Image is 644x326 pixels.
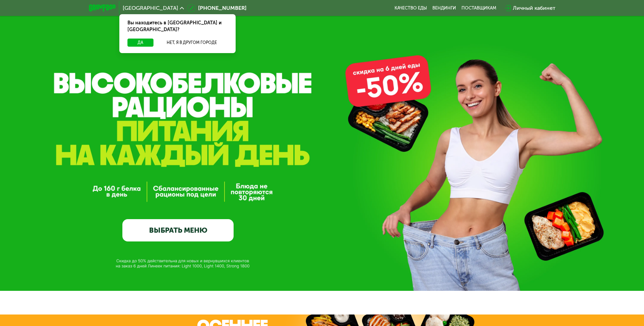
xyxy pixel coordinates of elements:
div: поставщикам [461,5,496,11]
a: Качество еды [395,5,427,11]
a: ВЫБРАТЬ МЕНЮ [122,219,234,241]
div: Личный кабинет [513,4,555,12]
button: Нет, я в другом городе [156,39,228,47]
a: [PHONE_NUMBER] [187,4,246,12]
div: Вы находитесь в [GEOGRAPHIC_DATA] и [GEOGRAPHIC_DATA]? [119,14,236,39]
a: Вендинги [432,5,456,11]
span: [GEOGRAPHIC_DATA] [123,5,178,11]
button: Да [127,39,153,47]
